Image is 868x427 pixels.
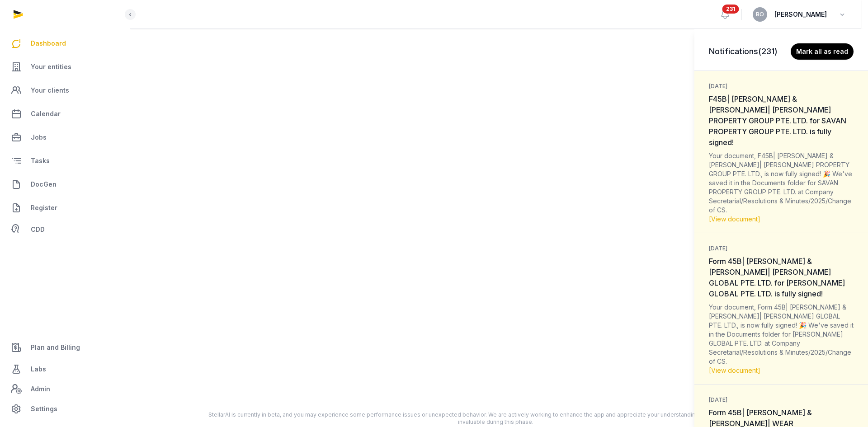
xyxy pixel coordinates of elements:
[709,257,845,298] span: Form 45B| [PERSON_NAME] & [PERSON_NAME]| [PERSON_NAME] GLOBAL PTE. LTD. for [PERSON_NAME] GLOBAL ...
[709,151,854,224] div: Your document, F45B| [PERSON_NAME] & [PERSON_NAME]| [PERSON_NAME] PROPERTY GROUP PTE. LTD., is no...
[709,83,727,90] small: [DATE]
[758,47,778,56] span: (231)
[709,303,854,375] div: Your document, Form 45B| [PERSON_NAME] & [PERSON_NAME]| [PERSON_NAME] GLOBAL PTE. LTD., is now fu...
[709,245,727,252] small: [DATE]
[709,94,846,147] span: F45B| [PERSON_NAME] & [PERSON_NAME]| [PERSON_NAME] PROPERTY GROUP PTE. LTD. for SAVAN PROPERTY GR...
[709,396,727,404] small: [DATE]
[709,45,778,58] h3: Notifications
[791,43,854,60] button: Mark all as read
[709,215,760,223] a: [View document]
[709,366,760,374] a: [View document]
